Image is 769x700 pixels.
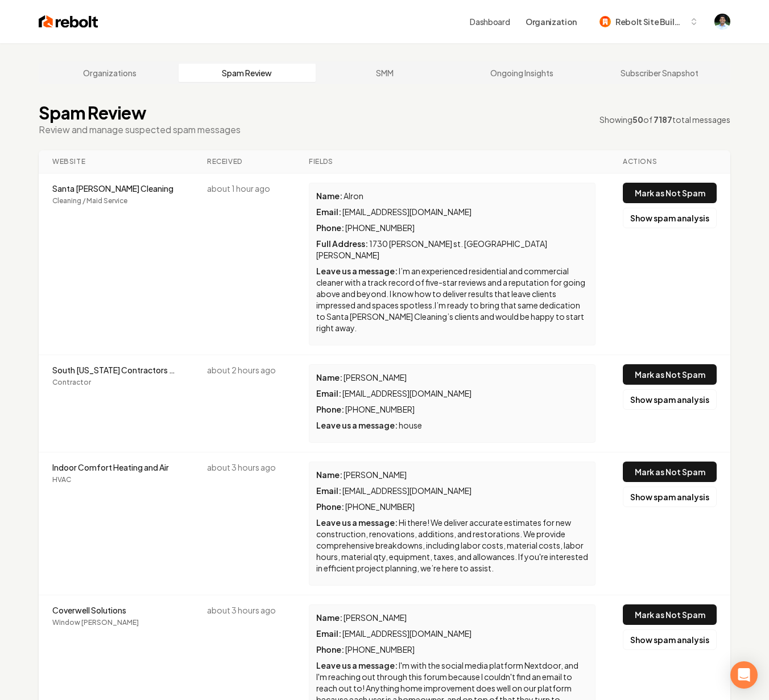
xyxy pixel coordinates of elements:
a: Dashboard [470,16,510,27]
div: about 3 hours ago [207,604,282,616]
span: [EMAIL_ADDRESS][DOMAIN_NAME] [342,628,472,639]
span: Cleaning / Maid Service [52,196,180,205]
span: Phone : [316,644,344,654]
th: Fields [295,150,609,174]
span: [EMAIL_ADDRESS][DOMAIN_NAME] [342,207,472,217]
span: [PERSON_NAME] [344,612,407,623]
span: I’m an experienced residential and commercial cleaner with a track record of five-star reviews an... [316,266,586,333]
th: Website [39,150,193,174]
span: [EMAIL_ADDRESS][DOMAIN_NAME] [342,485,472,496]
span: [EMAIL_ADDRESS][DOMAIN_NAME] [342,388,472,398]
img: Rebolt Logo [39,14,98,30]
button: Mark as Not Spam [623,183,717,203]
button: Open user button [714,14,730,30]
span: 1730 [PERSON_NAME] st. [GEOGRAPHIC_DATA][PERSON_NAME] [316,238,547,260]
a: Spam Review [179,64,316,82]
span: Alron [344,191,363,201]
span: Email : [316,388,341,398]
span: house [399,420,422,430]
span: Contractor [52,378,180,387]
span: Indoor Comfort Heating and Air [52,462,180,473]
a: Ongoing Insights [453,64,591,82]
span: Leave us a message : [316,660,398,670]
span: Coverwell Solutions [52,604,180,616]
span: 50 [632,114,643,125]
span: [PHONE_NUMBER] [345,501,415,512]
span: Email : [316,485,341,496]
span: [PERSON_NAME] [344,372,407,382]
button: Mark as Not Spam [623,604,717,625]
span: Name : [316,191,342,201]
span: Phone : [316,501,344,512]
button: Show spam analysis [623,208,717,228]
span: [PHONE_NUMBER] [345,404,415,414]
span: Name : [316,470,342,480]
th: Received [193,150,295,174]
div: Open Intercom Messenger [730,661,758,689]
span: Leave us a message : [316,420,398,430]
span: [PHONE_NUMBER] [345,644,415,654]
span: Santa Cruz Cleaning [52,183,180,194]
span: Phone : [316,223,344,233]
span: Name : [316,372,342,382]
button: Show spam analysis [623,629,717,650]
span: Leave us a message : [316,517,398,528]
h1: Spam Review [39,102,241,123]
th: Actions [609,150,730,174]
button: Show spam analysis [623,487,717,507]
span: South Texas Contractors & Roofing [52,364,180,376]
span: Rebolt Site Builder [615,16,685,28]
div: Showing of total messages [600,114,730,125]
span: Hi there! We deliver accurate estimates for new construction, renovations, additions, and restora... [316,517,589,573]
button: Mark as Not Spam [623,364,717,385]
span: Email : [316,207,341,217]
span: Email : [316,628,341,639]
span: Leave us a message : [316,266,398,276]
p: Review and manage suspected spam messages [39,123,241,137]
img: Arwin Rahmatpanah [714,14,730,30]
span: HVAC [52,475,180,484]
button: Show spam analysis [623,389,717,410]
div: about 3 hours ago [207,462,282,473]
img: Rebolt Site Builder [600,16,611,27]
a: Organizations [41,64,179,82]
span: Phone : [316,404,344,414]
span: 7187 [654,114,672,125]
span: [PHONE_NUMBER] [345,223,415,233]
a: SMM [316,64,453,82]
button: Organization [519,11,584,32]
a: Subscriber Snapshot [590,64,728,82]
div: about 2 hours ago [207,364,282,376]
span: Name : [316,612,342,623]
span: [PERSON_NAME] [344,470,407,480]
div: about 1 hour ago [207,183,282,194]
span: Window [PERSON_NAME] [52,618,180,627]
span: Full Address : [316,238,368,249]
button: Mark as Not Spam [623,462,717,482]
